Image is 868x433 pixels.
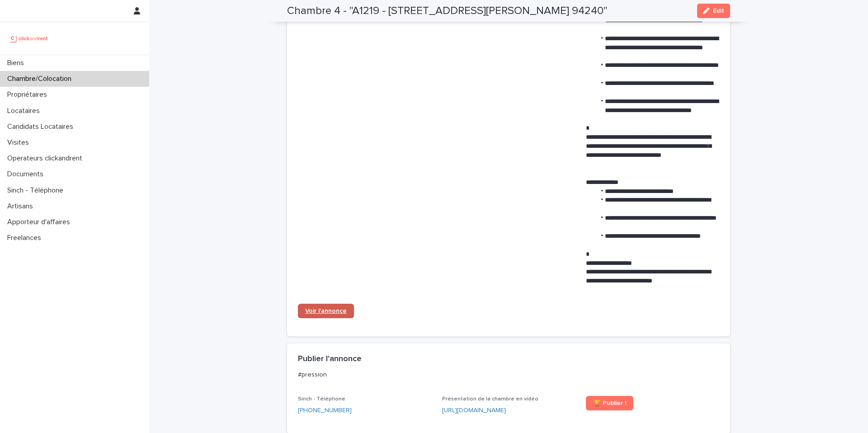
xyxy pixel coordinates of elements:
[713,8,724,14] span: Edit
[4,218,77,226] p: Apporteur d'affaires
[442,407,506,414] a: [URL][DOMAIN_NAME]
[4,59,31,67] p: Biens
[298,371,716,379] p: #pression
[697,4,730,18] button: Edit
[4,170,51,179] p: Documents
[4,138,36,147] p: Visites
[593,400,626,406] span: 🏆 Publier !
[7,29,51,47] img: UCB0brd3T0yccxBKYDjQ
[287,5,607,18] h2: Chambre 4 - "A1219 - [STREET_ADDRESS][PERSON_NAME] 94240"
[298,406,352,415] a: [PHONE_NUMBER]
[4,186,71,195] p: Sinch - Téléphone
[298,304,354,318] a: Voir l'annonce
[4,107,47,115] p: Locataires
[298,396,345,402] span: Sinch - Téléphone
[4,122,80,131] p: Candidats Locataires
[298,407,352,414] ringoverc2c-84e06f14122c: Call with Ringover
[586,396,633,410] a: 🏆 Publier !
[4,154,90,163] p: Operateurs clickandrent
[4,234,48,242] p: Freelances
[305,308,347,314] span: Voir l'annonce
[298,407,352,414] ringoverc2c-number-84e06f14122c: [PHONE_NUMBER]
[4,90,54,99] p: Propriétaires
[4,75,79,83] p: Chambre/Colocation
[4,202,40,211] p: Artisans
[442,396,538,402] span: Présentation de la chambre en vidéo
[298,354,362,364] h2: Publier l'annonce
